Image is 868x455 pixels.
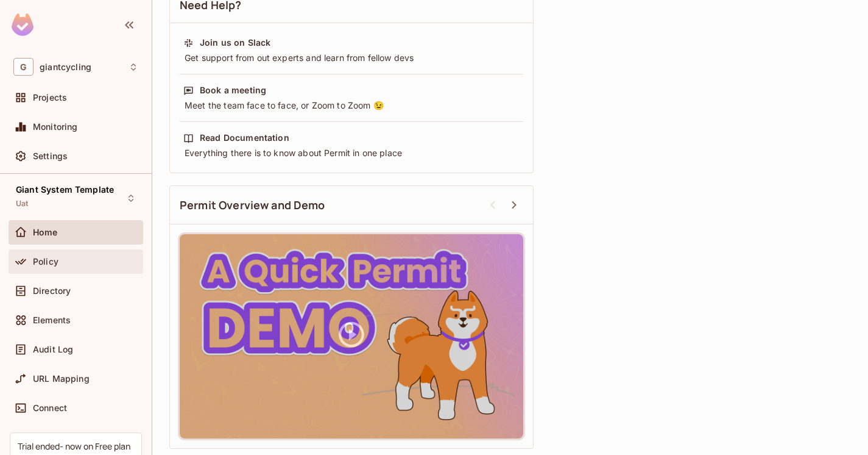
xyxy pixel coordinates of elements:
[33,227,58,237] span: Home
[200,37,270,49] div: Join us on Slack
[183,99,520,112] div: Meet the team face to face, or Zoom to Zoom 😉
[183,52,520,64] div: Get support from out experts and learn from fellow devs
[183,147,520,159] div: Everything there is to know about Permit in one place
[12,13,34,36] img: SReyMgAAAABJRU5ErkJggg==
[33,122,78,132] span: Monitoring
[40,62,91,72] span: Workspace: giantcycling
[33,257,58,267] span: Policy
[13,58,34,76] span: G
[33,151,68,161] span: Settings
[16,199,28,209] span: Uat
[16,185,114,195] span: Giant System Template
[33,315,71,325] span: Elements
[200,132,289,144] div: Read Documentation
[33,93,67,102] span: Projects
[33,286,71,296] span: Directory
[200,84,266,96] div: Book a meeting
[18,440,130,452] div: Trial ended- now on Free plan
[33,345,73,354] span: Audit Log
[33,403,67,413] span: Connect
[33,374,90,384] span: URL Mapping
[180,198,325,213] span: Permit Overview and Demo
